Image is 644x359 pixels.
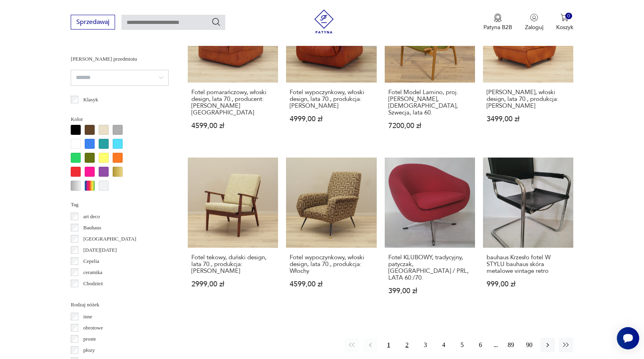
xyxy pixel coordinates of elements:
[483,14,512,31] button: Patyna B2B
[83,268,103,277] p: ceramika
[382,338,396,352] button: 1
[494,14,502,22] img: Ikona medalu
[388,89,471,116] h3: Fotel Model Lamino, proj. [PERSON_NAME], [DEMOGRAPHIC_DATA], Szwecja, lata 60.
[71,55,169,63] p: [PERSON_NAME] przedmiotu
[437,338,451,352] button: 4
[290,254,373,274] h3: Fotel wypoczynkowy, włoski design, lata 70., produkcja: Włochy
[191,254,274,274] h3: Fotel tekowy, duński design, lata 70., produkcja: [PERSON_NAME]
[525,14,543,31] button: Zaloguj
[83,235,137,243] p: [GEOGRAPHIC_DATA]
[473,338,488,352] button: 6
[556,24,573,31] p: Koszyk
[83,312,92,321] p: inne
[191,122,274,129] p: 4599,00 zł
[504,338,518,352] button: 89
[525,24,543,31] p: Zaloguj
[290,89,373,109] h3: Fotel wypoczynkowy, włoski design, lata 70., produkcja: [PERSON_NAME]
[455,338,469,352] button: 5
[286,158,376,310] a: Fotel wypoczynkowy, włoski design, lata 70., produkcja: WłochyFotel wypoczynkowy, włoski design, ...
[83,95,98,104] p: Klasyk
[83,279,103,288] p: Chodzież
[290,116,373,122] p: 4999,00 zł
[83,223,101,232] p: Bauhaus
[71,200,169,209] p: Tag
[400,338,414,352] button: 2
[487,281,570,288] p: 999,00 zł
[83,212,100,221] p: art deco
[290,281,373,288] p: 4599,00 zł
[522,338,537,352] button: 90
[71,300,169,309] p: Rodzaj nóżek
[388,254,471,281] h3: Fotel KLUBOWY, tradycyjny, patyczak, [GEOGRAPHIC_DATA] / PRL, LATA 60./70.
[617,327,639,349] iframe: Smartsupp widget button
[83,323,103,332] p: obrotowe
[188,158,278,310] a: Fotel tekowy, duński design, lata 70., produkcja: DaniaFotel tekowy, duński design, lata 70., pro...
[71,115,169,124] p: Kolor
[556,14,573,31] button: 0Koszyk
[211,17,221,27] button: Szukaj
[388,122,471,129] p: 7200,00 zł
[71,20,115,26] a: Sprzedawaj
[565,13,572,20] div: 0
[487,116,570,122] p: 3499,00 zł
[530,14,538,22] img: Ikonka użytkownika
[83,257,99,266] p: Cepelia
[561,14,568,22] img: Ikona koszyka
[388,288,471,294] p: 399,00 zł
[483,14,512,31] a: Ikona medaluPatyna B2B
[71,15,115,30] button: Sprzedawaj
[83,246,117,254] p: [DATE][DATE]
[385,158,475,310] a: Fotel KLUBOWY, tradycyjny, patyczak, DDR / PRL, LATA 60./70.Fotel KLUBOWY, tradycyjny, patyczak, ...
[487,254,570,274] h3: bauhaus Krzesło fotel W STYLU bauhaus skóra metalowe vintage retro
[483,24,512,31] p: Patyna B2B
[418,338,433,352] button: 3
[483,158,573,310] a: bauhaus Krzesło fotel W STYLU bauhaus skóra metalowe vintage retrobauhaus Krzesło fotel W STYLU b...
[83,290,103,299] p: Ćmielów
[312,10,336,34] img: Patyna - sklep z meblami i dekoracjami vintage
[487,89,570,109] h3: [PERSON_NAME], włoski design, lata 70., produkcja: [PERSON_NAME]
[191,89,274,116] h3: Fotel pomarańczowy, włoski design, lata 70., producent: [PERSON_NAME][GEOGRAPHIC_DATA]
[83,335,96,343] p: proste
[83,346,95,355] p: płozy
[191,281,274,288] p: 2999,00 zł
